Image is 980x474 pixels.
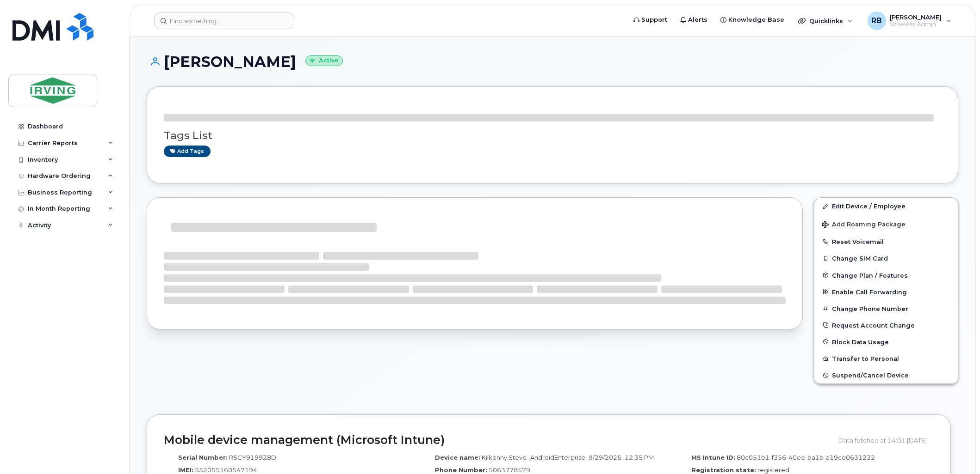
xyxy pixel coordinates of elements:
label: MS Intune ID: [691,453,735,462]
button: Change Plan / Features [814,267,958,284]
span: Add Roaming Package [822,221,906,230]
a: Edit Device / Employee [814,198,958,214]
span: 80c051b1-f356-40ee-ba1b-a19ce0631232 [737,454,875,461]
label: Serial Number: [178,453,228,462]
h2: Mobile device management (Microsoft Intune) [164,434,831,447]
button: Block Data Usage [814,334,958,350]
span: Suspend/Cancel Device [832,372,909,379]
span: 352055160547194 [195,466,257,474]
button: Change Phone Number [814,300,958,317]
span: 5063778579 [489,466,530,474]
button: Transfer to Personal [814,350,958,367]
span: R5CY9199Z8D [229,454,276,461]
h3: Tags List [164,130,941,141]
label: Device name: [435,453,480,462]
h1: [PERSON_NAME] [147,54,958,70]
button: Enable Call Forwarding [814,284,958,300]
span: Enable Call Forwarding [832,288,907,295]
button: Reset Voicemail [814,233,958,250]
span: registered [757,466,789,474]
span: Kilkenny.Steve_AndroidEnterprise_9/29/2025_12:35 PM [482,454,654,461]
a: Add tags [164,146,211,157]
button: Request Account Change [814,317,958,334]
span: Change Plan / Features [832,272,908,279]
button: Change SIM Card [814,250,958,267]
div: Data fetched at 14:01 [DATE] [838,431,934,449]
button: Add Roaming Package [814,214,958,233]
button: Suspend/Cancel Device [814,367,958,383]
small: Active [305,55,343,66]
